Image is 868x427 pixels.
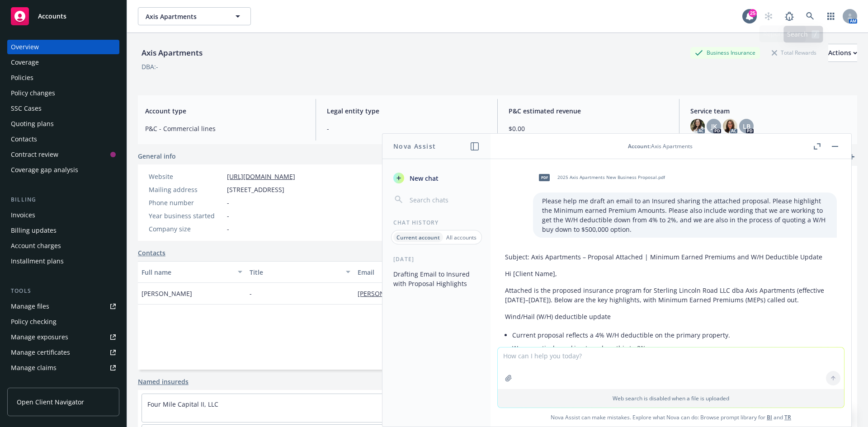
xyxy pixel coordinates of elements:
div: SSC Cases [11,101,42,116]
span: Axis Apartments [146,12,224,21]
span: Manage exposures [7,330,119,344]
a: Named insureds [138,377,189,386]
div: Policy changes [11,86,55,100]
a: Accounts [7,4,119,29]
span: - [227,198,229,207]
p: All accounts [446,234,476,241]
button: Axis Apartments [138,7,251,25]
span: Account [628,142,650,150]
span: Accounts [38,13,66,20]
a: Four Mile Capital II, LLC [147,400,218,408]
span: Open Client Navigator [17,397,84,407]
div: Title [250,267,340,277]
div: Policy checking [11,314,57,329]
div: Chat History [382,219,491,226]
span: - [327,124,486,133]
a: Invoices [7,208,119,222]
a: [URL][DOMAIN_NAME] [227,172,295,181]
div: Actions [828,44,857,61]
span: P&C - Commercial lines [145,124,305,133]
span: - [250,289,252,298]
input: Search chats [408,193,480,206]
a: Installment plans [7,254,119,268]
a: Coverage gap analysis [7,163,119,177]
a: [PERSON_NAME][EMAIL_ADDRESS][DOMAIN_NAME] [358,289,521,298]
span: General info [138,151,176,161]
a: Manage claims [7,361,119,375]
button: Email [354,261,534,283]
span: Legal entity type [327,106,486,116]
div: pdf2025 Axis Apartments New Business Proposal.pdf [533,166,667,189]
a: Account charges [7,239,119,253]
div: Manage files [11,299,49,314]
a: Start snowing [759,7,778,25]
span: [PERSON_NAME] [142,289,192,298]
span: 2025 Axis Apartments New Business Proposal.pdf [557,174,665,180]
span: Nova Assist can make mistakes. Explore what Nova can do: Browse prompt library for and [494,408,848,427]
div: Quoting plans [11,117,54,131]
div: Mailing address [149,185,223,194]
a: Search [801,7,819,25]
a: BI [767,413,772,421]
div: Total Rewards [767,47,821,58]
div: Business Insurance [690,47,760,58]
a: Policies [7,70,119,85]
a: Coverage [7,55,119,70]
div: Billing updates [11,223,57,238]
a: Manage BORs [7,376,119,390]
div: [DATE] [382,255,491,263]
span: Service team [690,106,850,116]
span: - [227,211,229,221]
button: Drafting Email to Insured with Proposal Highlights [390,267,483,291]
div: Full name [142,267,232,277]
p: Web search is disabled when a file is uploaded [503,394,839,402]
span: New chat [408,174,439,183]
p: Current account [396,234,440,241]
div: Website [149,172,223,181]
div: : Axis Apartments [628,142,693,150]
div: Manage exposures [11,330,68,344]
a: Overview [7,40,119,54]
a: Contacts [138,248,165,258]
a: Contract review [7,147,119,162]
span: JK [711,122,717,131]
div: Invoices [11,208,35,222]
p: Wind/Hail (W/H) deductible update [505,312,837,321]
div: Year business started [149,211,223,221]
button: Full name [138,261,246,283]
a: Quoting plans [7,117,119,131]
span: $0.00 [509,124,668,133]
div: Coverage gap analysis [11,163,78,177]
button: Title [246,261,354,283]
a: SSC Cases [7,101,119,116]
div: Phone number [149,198,223,207]
li: Current proposal reflects a 4% W/H deductible on the primary property. [512,328,837,342]
div: Overview [11,40,39,54]
p: Hi [Client Name], [505,269,837,278]
div: Contacts [11,132,37,146]
a: Manage certificates [7,345,119,360]
img: photo [723,119,737,133]
button: New chat [390,170,483,186]
a: TR [784,413,791,421]
div: Installment plans [11,254,64,268]
span: - [227,224,229,234]
div: Company size [149,224,223,234]
div: Manage BORs [11,376,53,390]
span: pdf [539,174,550,181]
div: Axis Apartments [138,47,206,59]
a: Billing updates [7,223,119,238]
div: Manage certificates [11,345,70,360]
p: Attached is the proposed insurance program for Sterling Lincoln Road LLC dba Axis Apartments (eff... [505,286,837,305]
h1: Nova Assist [393,141,436,151]
div: Billing [7,195,119,204]
a: Policy changes [7,86,119,100]
div: 25 [749,9,757,17]
li: We are actively working to reduce this to 2%. [512,342,837,355]
div: Tools [7,286,119,296]
div: Contract review [11,147,58,162]
a: Report a Bug [780,7,798,25]
a: Contacts [7,132,119,146]
p: Please help me draft an email to an Insured sharing the attached proposal. Please highlight the M... [542,196,828,234]
span: Account type [145,106,305,116]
